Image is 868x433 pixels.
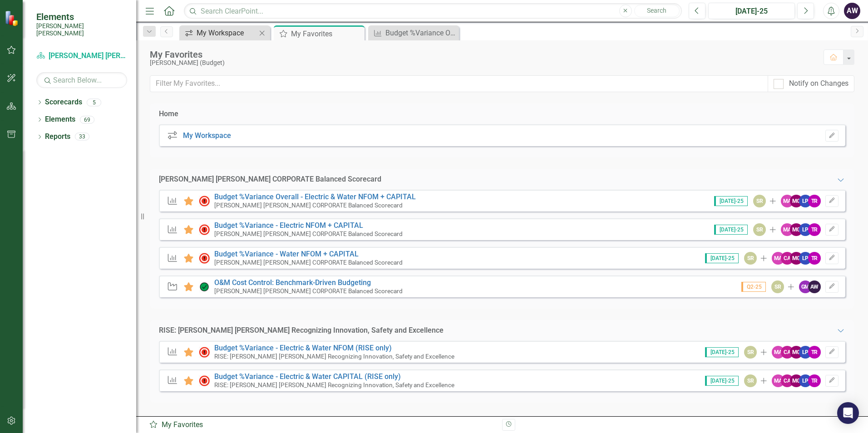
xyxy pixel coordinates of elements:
div: LP [799,195,812,207]
small: [PERSON_NAME] [PERSON_NAME] [36,22,127,37]
span: Q2-25 [741,282,766,292]
span: [DATE]-25 [714,196,748,206]
div: GM [799,280,812,293]
div: Budget %Variance Overall - Electric & Water NFOM + CAPITAL [385,27,457,39]
div: MG [790,223,803,236]
small: [PERSON_NAME] [PERSON_NAME] CORPORATE Balanced Scorecard [214,287,403,295]
div: My Workspace [197,27,256,39]
a: [PERSON_NAME] [PERSON_NAME] CORPORATE Balanced Scorecard [36,51,127,61]
small: [PERSON_NAME] [PERSON_NAME] CORPORATE Balanced Scorecard [214,202,403,209]
div: Open Intercom Messenger [837,402,859,424]
div: Notify on Changes [789,79,848,89]
a: Scorecards [45,97,82,108]
div: AW [808,280,821,293]
div: SR [771,280,784,293]
div: SR [744,374,757,387]
div: SR [753,195,766,207]
button: Search [634,5,680,17]
input: Search ClearPoint... [184,3,682,19]
a: Reports [45,132,70,142]
div: MG [790,195,803,207]
small: RISE: [PERSON_NAME] [PERSON_NAME] Recognizing Innovation, Safety and Excellence [214,381,454,389]
button: AW [844,3,860,19]
small: [PERSON_NAME] [PERSON_NAME] CORPORATE Balanced Scorecard [214,230,403,237]
div: TR [808,195,821,207]
div: My Favorites [291,28,362,39]
small: [PERSON_NAME] [PERSON_NAME] CORPORATE Balanced Scorecard [214,259,403,266]
div: [PERSON_NAME] [PERSON_NAME] CORPORATE Balanced Scorecard [159,174,381,185]
div: 5 [87,98,101,106]
div: 33 [75,133,89,141]
input: Filter My Favorites... [150,75,768,92]
div: MA [772,252,784,265]
span: Elements [36,11,127,22]
div: MG [790,374,803,387]
div: MG [790,252,803,265]
span: [DATE]-25 [714,225,748,235]
img: High Alert [199,196,210,207]
div: MG [790,346,803,359]
img: ClearPoint Strategy [5,10,20,26]
a: Budget %Variance​ - Electric NFOM + CAPITAL [214,221,363,230]
img: High Alert [199,224,210,235]
div: CA [781,252,794,265]
div: LP [799,252,812,265]
span: [DATE]-25 [705,376,739,386]
div: TR [808,374,821,387]
div: [DATE]-25 [711,6,792,17]
div: SR [744,252,757,265]
img: Above MAX Target [199,347,210,358]
a: Elements [45,114,75,125]
div: LP [799,223,812,236]
div: MA [772,346,784,359]
button: Set Home Page [825,130,838,142]
a: Budget %Variance​ - Water NFOM + CAPITAL [214,250,359,258]
div: [PERSON_NAME] (Budget) [150,59,814,66]
div: RISE: [PERSON_NAME] [PERSON_NAME] Recognizing Innovation, Safety and Excellence [159,325,444,336]
div: SR [744,346,757,359]
span: Search [647,7,666,14]
span: [DATE]-25 [705,347,739,357]
div: My Favorites [150,49,814,59]
a: Budget %Variance Overall - Electric & Water NFOM + CAPITAL [370,27,457,39]
div: TR [808,223,821,236]
a: Budget %Variance - Electric & Water NFOM (RISE only) [214,344,392,352]
a: Budget %Variance - Electric & Water CAPITAL (RISE only) [214,372,401,381]
div: SR [753,223,766,236]
div: LP [799,374,812,387]
div: LP [799,346,812,359]
small: RISE: [PERSON_NAME] [PERSON_NAME] Recognizing Innovation, Safety and Excellence [214,353,454,360]
div: MA [781,195,794,207]
div: 69 [80,116,94,123]
div: TR [808,346,821,359]
img: On Target [199,281,210,292]
div: TR [808,252,821,265]
div: My Favorites [149,420,495,430]
a: My Workspace [183,131,231,140]
img: Below MIN Target [199,375,210,386]
div: CA [781,374,794,387]
a: My Workspace [182,27,256,39]
input: Search Below... [36,72,127,88]
div: MA [772,374,784,387]
a: Budget %Variance Overall - Electric & Water NFOM + CAPITAL [214,192,416,201]
div: CA [781,346,794,359]
div: Home [159,109,178,119]
a: O&M Cost Control: Benchmark-Driven Budgeting [214,278,371,287]
div: MA [781,223,794,236]
button: [DATE]-25 [708,3,795,19]
img: Below MIN Target [199,253,210,264]
span: [DATE]-25 [705,253,739,263]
